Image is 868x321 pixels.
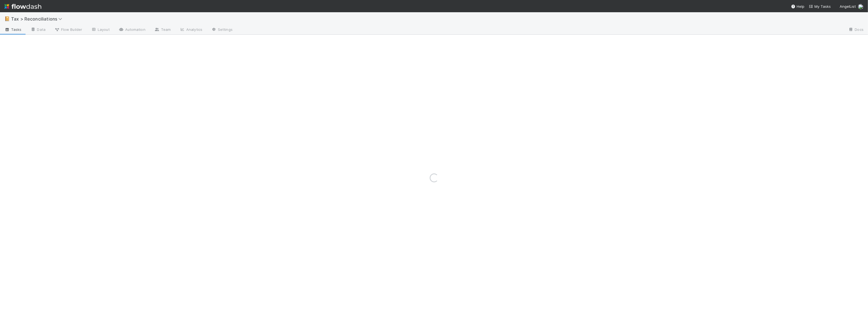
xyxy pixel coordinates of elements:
[840,4,856,9] span: AngelList
[26,26,50,34] a: Data
[4,16,10,21] span: 📔
[809,4,831,9] a: My Tasks
[175,26,207,34] a: Analytics
[50,26,87,34] a: Flow Builder
[207,26,237,34] a: Settings
[844,26,868,34] a: Docs
[87,26,114,34] a: Layout
[4,2,41,11] img: logo-inverted-e16ddd16eac7371096b0.svg
[150,26,175,34] a: Team
[4,27,22,32] span: Tasks
[114,26,150,34] a: Automation
[858,4,864,9] img: avatar_85833754-9fc2-4f19-a44b-7938606ee299.png
[791,4,804,9] div: Help
[809,4,831,9] span: My Tasks
[54,27,82,32] span: Flow Builder
[11,16,65,22] span: Tax > Reconciliations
